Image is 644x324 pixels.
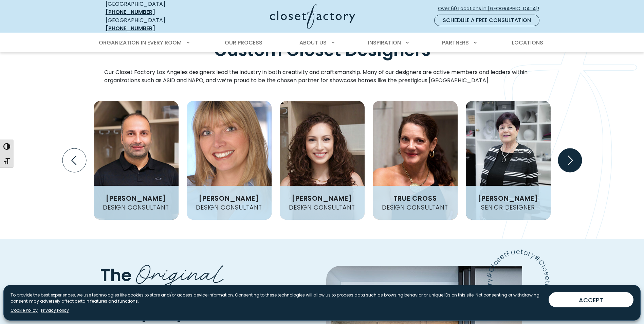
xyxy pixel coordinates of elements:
[103,195,169,202] h3: [PERSON_NAME]
[379,204,451,211] h4: Design Consultant
[193,204,265,211] h4: Design Consultant
[286,204,358,211] h4: Design Consultant
[60,146,89,175] button: Previous slide
[94,101,179,220] img: Max Mehrafarin Closet Factory Los Angeles Designer
[442,39,469,47] span: Partners
[106,8,155,16] a: [PHONE_NUMBER]
[100,282,227,324] span: Custom Closet Company
[434,15,539,26] a: Schedule a Free Consultation
[196,195,262,202] h3: [PERSON_NAME]
[549,292,633,307] button: ACCEPT
[512,39,543,47] span: Locations
[289,195,355,202] h3: [PERSON_NAME]
[466,101,551,220] img: Marsha headshot
[41,307,69,313] a: Privacy Policy
[373,101,458,220] img: True Cross Closet Factory Los Angeles Designer
[225,39,262,47] span: Our Process
[391,195,440,202] h3: True Cross
[106,24,155,32] a: [PHONE_NUMBER]
[136,253,225,289] span: Original
[280,101,365,220] img: Jenna Wong Closet Factory Los Angeles Designer
[368,39,401,47] span: Inspiration
[99,39,182,47] span: Organization in Every Room
[100,263,132,287] span: The
[11,307,38,313] a: Cookie Policy
[299,39,327,47] span: About Us
[11,292,543,304] p: To provide the best experiences, we use technologies like cookies to store and/or access device i...
[478,204,538,211] h4: Senior Designer
[555,146,585,175] button: Next slide
[187,101,272,220] img: Sheryl Bard Closet Factory Los Angeles Designer
[100,204,172,211] h4: Design Consultant
[438,3,545,15] a: Over 60 Locations in [GEOGRAPHIC_DATA]!
[94,33,550,52] nav: Primary Menu
[270,4,355,29] img: Closet Factory Logo
[475,195,541,202] h3: [PERSON_NAME]
[104,68,540,85] p: Our Closet Factory Los Angeles designers lead the industry in both creativity and craftsmanship. ...
[438,5,545,12] span: Over 60 Locations in [GEOGRAPHIC_DATA]!
[106,16,204,33] div: [GEOGRAPHIC_DATA]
